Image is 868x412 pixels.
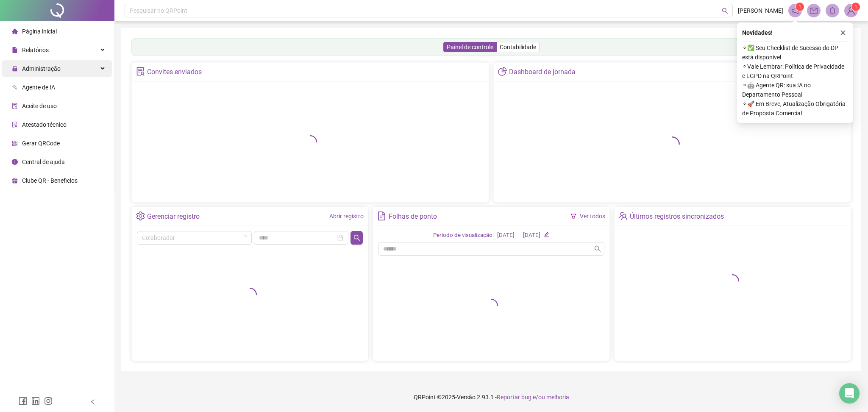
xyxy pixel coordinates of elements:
[12,159,18,165] span: info-circle
[22,159,65,165] span: Central de ajuda
[854,4,857,10] span: 1
[12,140,18,146] span: qrcode
[630,209,724,224] div: Últimos registros sincronizados
[303,135,317,149] span: loading
[484,299,498,312] span: loading
[242,235,247,240] span: loading
[433,231,494,240] div: Período de visualização:
[518,231,520,240] div: -
[523,231,540,240] div: [DATE]
[742,28,773,37] span: Novidades !
[796,3,804,11] sup: 1
[726,274,739,288] span: loading
[22,103,57,109] span: Aceite de uso
[798,4,801,10] span: 1
[147,65,202,79] div: Convites enviados
[742,43,848,62] span: ⚬ ✅ Seu Checklist de Sucesso do DP está disponível
[136,67,145,76] span: solution
[12,47,18,53] span: file
[851,3,860,11] sup: Atualize o seu contato no menu Meus Dados
[839,383,860,404] div: Open Intercom Messenger
[22,65,61,72] span: Administração
[12,28,18,34] span: home
[544,232,549,237] span: edit
[742,81,848,99] span: ⚬ 🤖 Agente QR: sua IA no Departamento Pessoal
[742,62,848,81] span: ⚬ Vale Lembrar: Política de Privacidade e LGPD na QRPoint
[12,122,18,128] span: solution
[791,7,799,14] span: notification
[810,7,818,14] span: mail
[738,6,783,15] span: [PERSON_NAME]
[22,177,78,184] span: Clube QR - Beneficios
[22,140,60,147] span: Gerar QRCode
[19,397,27,405] span: facebook
[619,212,628,220] span: team
[498,67,507,76] span: pie-chart
[22,84,55,91] span: Agente de IA
[136,212,145,220] span: setting
[665,136,680,152] span: loading
[722,8,728,14] span: search
[22,47,49,53] span: Relatórios
[497,231,515,240] div: [DATE]
[22,28,57,35] span: Página inicial
[594,245,601,252] span: search
[570,213,576,219] span: filter
[509,65,576,79] div: Dashboard de jornada
[457,394,476,401] span: Versão
[845,4,857,17] img: 84630
[114,382,868,412] footer: QRPoint © 2025 - 2.93.1 -
[840,30,846,36] span: close
[12,66,18,72] span: lock
[580,213,605,220] a: Ver todos
[90,399,96,405] span: left
[12,103,18,109] span: audit
[22,121,67,128] span: Atestado técnico
[329,213,364,220] a: Abrir registro
[147,209,200,224] div: Gerenciar registro
[500,44,536,50] span: Contabilidade
[243,288,257,301] span: loading
[829,7,836,14] span: bell
[44,397,53,405] span: instagram
[497,394,569,401] span: Reportar bug e/ou melhoria
[377,212,386,220] span: file-text
[353,234,360,241] span: search
[389,209,437,224] div: Folhas de ponto
[12,178,18,184] span: gift
[447,44,493,50] span: Painel de controle
[31,397,40,405] span: linkedin
[742,99,848,118] span: ⚬ 🚀 Em Breve, Atualização Obrigatória de Proposta Comercial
